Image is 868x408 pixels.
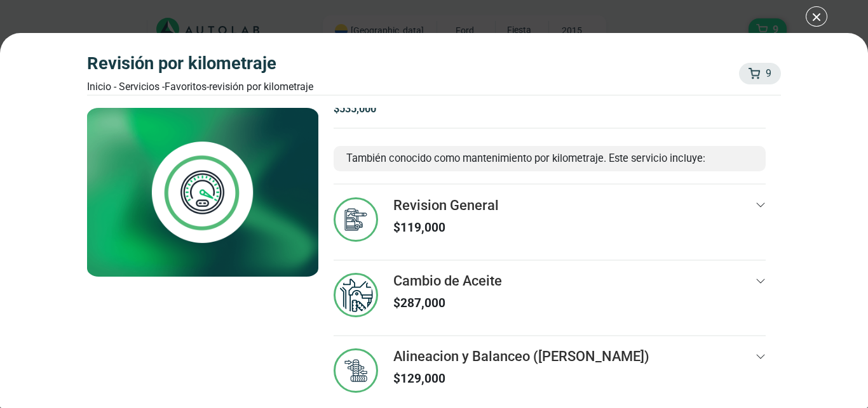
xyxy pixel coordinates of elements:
[87,79,313,95] div: Inicio - Servicios - Favoritos -
[393,273,502,289] h3: Cambio de Aceite
[393,370,649,388] p: $ 129,000
[393,348,649,365] h3: Alineacion y Balanceo ([PERSON_NAME])
[87,53,313,74] h3: Revisión por Kilometraje
[393,197,499,214] h3: Revision General
[393,294,502,313] p: $ 287,000
[209,81,313,93] font: Revisión por Kilometraje
[334,273,378,317] img: mantenimiento_general-v3.svg
[393,219,499,237] p: $ 119,000
[334,348,378,393] img: alineacion_y_balanceo-v3.svg
[334,102,766,117] p: $ 535,000
[346,151,754,167] p: También conocido como mantenimiento por kilometraje. Este servicio incluye:
[334,197,378,242] img: revision_general-v3.svg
